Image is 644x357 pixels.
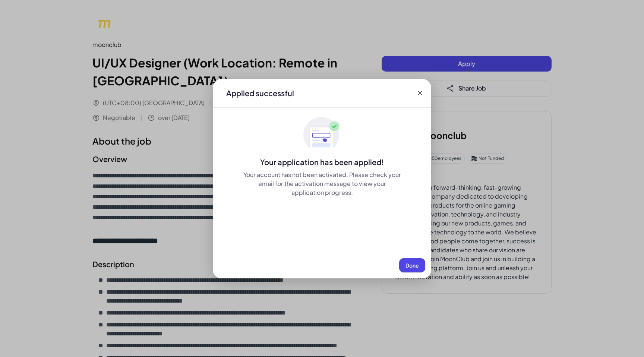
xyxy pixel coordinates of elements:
[303,117,341,154] img: ApplyedMaskGroup3.svg
[213,157,431,167] div: Your application has been applied!
[226,88,294,98] div: Applied successful
[399,258,425,272] button: Done
[243,170,401,197] div: Your account has not been activated. Please check your email for the activation message to view y...
[405,262,419,269] span: Done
